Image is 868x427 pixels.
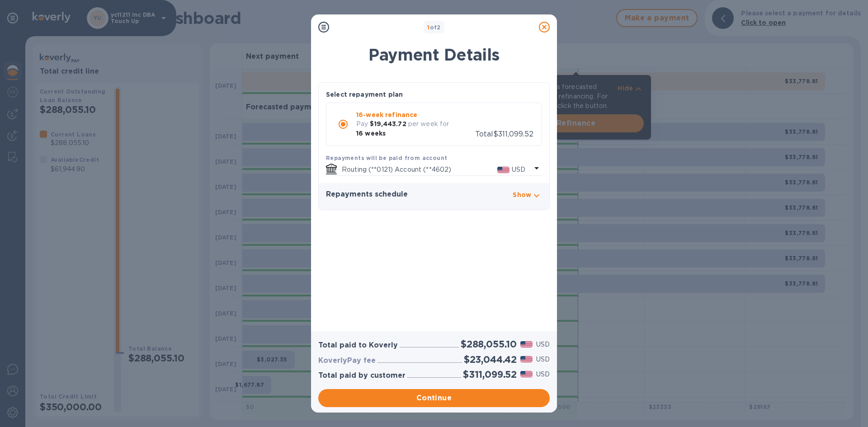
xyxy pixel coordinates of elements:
img: USD [520,341,533,347]
p: USD [536,355,550,364]
span: Total $311,099.52 [475,130,533,138]
b: Repayments will be paid from account [326,155,447,161]
h3: Total paid to Koverly [318,341,398,350]
h3: Total paid by customer [318,371,406,380]
p: Select repayment plan [326,90,403,99]
p: USD [536,340,550,349]
img: USD [520,356,533,362]
p: Pay [356,119,368,129]
h3: KoverlyPay fee [318,357,376,365]
h3: Repayments schedule [326,190,408,199]
img: USD [520,371,533,377]
img: USD [497,167,509,173]
b: 16 weeks [356,130,386,137]
span: 1 [427,24,429,31]
p: 16-week refinance [356,110,475,119]
p: Routing (**0121) Account (**4602) [342,165,497,174]
span: Continue [325,393,542,404]
b: $19,443.72 [370,120,406,127]
p: USD [512,165,525,174]
b: of 2 [427,24,441,31]
p: USD [536,370,550,379]
p: Show [513,190,531,199]
h2: $23,044.42 [464,354,517,365]
h2: $311,099.52 [463,369,517,380]
h2: $288,055.10 [461,338,517,350]
h1: Payment Details [318,45,550,64]
button: Show [513,190,542,202]
p: per week for [408,119,449,129]
button: Continue [318,389,550,407]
